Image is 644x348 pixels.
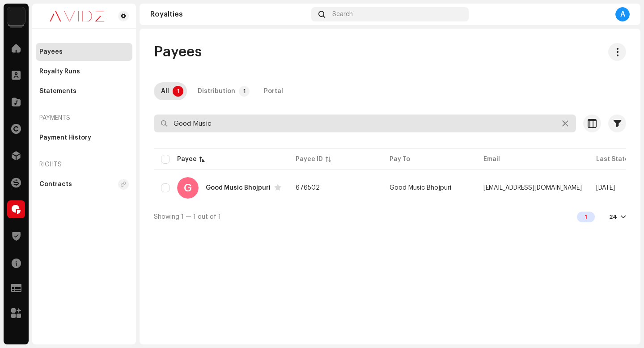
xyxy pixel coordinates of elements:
[615,7,630,21] div: A
[206,185,271,191] div: Good Music Bhojpuri
[332,11,353,18] span: Search
[36,107,132,129] re-a-nav-header: Payments
[177,177,199,199] div: G
[36,82,132,100] re-m-nav-item: Statements
[36,154,132,175] re-a-nav-header: Rights
[239,86,250,97] p-badge: 1
[39,68,80,75] div: Royalty Runs
[177,155,197,164] div: Payee
[39,88,76,95] div: Statements
[150,11,308,18] div: Royalties
[483,185,582,191] span: goodmusicbhojpuri5@gmail.com
[36,43,132,61] re-m-nav-item: Payees
[296,155,323,164] div: Payee ID
[36,175,132,193] re-m-nav-item: Contracts
[39,48,63,55] div: Payees
[36,63,132,81] re-m-nav-item: Royalty Runs
[264,82,283,100] div: Portal
[7,7,25,25] img: 10d72f0b-d06a-424f-aeaa-9c9f537e57b6
[39,11,114,21] img: 0c631eef-60b6-411a-a233-6856366a70de
[577,212,595,222] div: 1
[36,129,132,147] re-m-nav-item: Payment History
[154,43,202,61] span: Payees
[609,213,617,221] div: 24
[39,134,91,141] div: Payment History
[154,214,221,220] span: Showing 1 — 1 out of 1
[161,82,169,100] div: All
[390,185,451,191] span: Good Music Bhojpuri
[173,86,183,97] p-badge: 1
[296,185,320,191] span: 676502
[596,185,615,191] span: Jun 2025
[39,181,72,188] div: Contracts
[198,82,235,100] div: Distribution
[154,115,576,132] input: Search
